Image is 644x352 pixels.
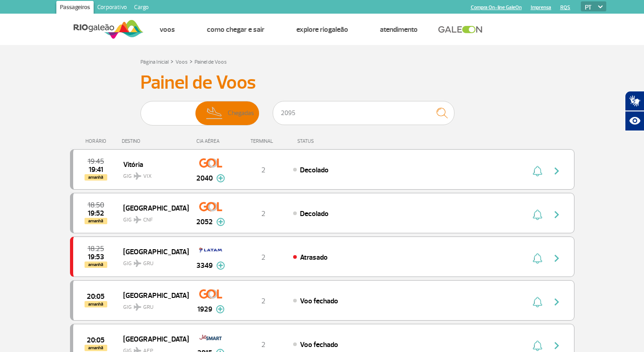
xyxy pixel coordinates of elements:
[261,253,265,262] span: 2
[261,166,265,175] span: 2
[140,71,504,94] h3: Painel de Voos
[123,255,181,268] span: GIG
[143,260,154,268] span: GRU
[134,303,141,311] img: destiny_airplane.svg
[201,101,228,125] img: slider-desembarque
[293,138,367,144] div: STATUS
[140,59,169,65] a: Página Inicial
[296,25,348,34] a: Explore RIOgaleão
[551,340,562,351] img: seta-direita-painel-voo.svg
[197,304,212,315] span: 1929
[533,209,542,220] img: sino-painel-voo.svg
[123,289,181,301] span: [GEOGRAPHIC_DATA]
[300,297,338,306] span: Voo fechado
[300,253,328,262] span: Atrasado
[216,218,225,226] img: mais-info-painel-voo.svg
[234,138,293,144] div: TERMINAL
[625,91,644,131] div: Plugin de acessibilidade da Hand Talk.
[122,138,188,144] div: DESTINO
[88,158,104,165] span: 2025-09-22 19:45:00
[533,297,542,307] img: sino-painel-voo.svg
[300,166,329,175] span: Decolado
[123,202,181,214] span: [GEOGRAPHIC_DATA]
[85,174,107,181] span: amanhã
[261,340,265,349] span: 2
[123,211,181,224] span: GIG
[130,1,152,15] a: Cargo
[56,1,94,15] a: Passageiros
[123,298,181,312] span: GIG
[88,254,104,260] span: 2025-09-22 19:53:54
[160,25,175,34] a: Voos
[196,260,213,271] span: 3349
[216,305,225,313] img: mais-info-painel-voo.svg
[207,25,265,34] a: Como chegar e sair
[533,166,542,176] img: sino-painel-voo.svg
[88,246,104,252] span: 2025-09-22 18:25:00
[87,337,105,343] span: 2025-09-22 20:05:00
[533,340,542,351] img: sino-painel-voo.svg
[625,91,644,111] button: Abrir tradutor de língua de sinais.
[261,297,265,306] span: 2
[88,202,104,208] span: 2025-09-22 18:50:00
[551,209,562,220] img: seta-direita-painel-voo.svg
[89,166,103,173] span: 2025-09-22 19:41:52
[300,209,329,218] span: Decolado
[216,261,225,270] img: mais-info-painel-voo.svg
[195,59,227,65] a: Painel de Voos
[228,101,254,125] span: Chegadas
[145,101,173,125] img: slider-embarque
[531,5,551,10] a: Imprensa
[143,216,153,224] span: CNF
[273,101,454,125] input: Voo, cidade ou cia aérea
[85,345,107,351] span: amanhã
[190,56,193,66] a: >
[216,174,225,182] img: mais-info-painel-voo.svg
[143,303,154,312] span: GRU
[551,166,562,176] img: seta-direita-painel-voo.svg
[143,172,152,181] span: VIX
[533,253,542,264] img: sino-painel-voo.svg
[134,216,141,223] img: destiny_airplane.svg
[134,260,141,267] img: destiny_airplane.svg
[173,101,195,125] span: Partidas
[188,138,234,144] div: CIA AÉREA
[551,297,562,307] img: seta-direita-painel-voo.svg
[123,333,181,345] span: [GEOGRAPHIC_DATA]
[87,293,105,300] span: 2025-09-22 20:05:00
[73,138,122,144] div: HORÁRIO
[261,209,265,218] span: 2
[170,56,174,66] a: >
[94,1,130,15] a: Corporativo
[85,301,107,307] span: amanhã
[300,340,338,349] span: Voo fechado
[196,216,213,227] span: 2052
[471,5,522,10] a: Compra On-line GaleOn
[123,246,181,257] span: [GEOGRAPHIC_DATA]
[175,59,188,65] a: Voos
[85,218,107,224] span: amanhã
[196,173,213,184] span: 2040
[551,253,562,264] img: seta-direita-painel-voo.svg
[134,172,141,180] img: destiny_airplane.svg
[85,261,107,268] span: amanhã
[123,158,181,170] span: Vitória
[123,167,181,181] span: GIG
[625,111,644,131] button: Abrir recursos assistivos.
[88,210,104,216] span: 2025-09-22 19:52:00
[560,5,570,10] a: RQS
[380,25,418,34] a: Atendimento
